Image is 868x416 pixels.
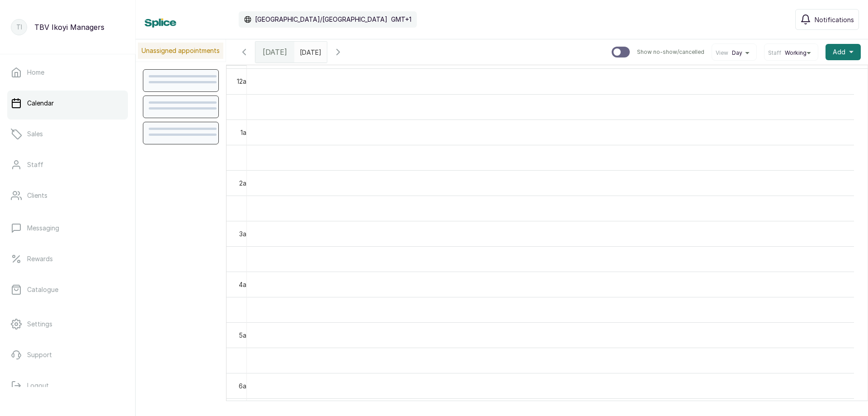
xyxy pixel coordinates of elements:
p: Home [27,68,44,77]
p: Sales [27,129,43,139]
p: Staff [27,160,43,169]
div: 4am [237,280,253,289]
div: 2am [237,178,253,188]
button: Add [826,44,861,60]
p: [GEOGRAPHIC_DATA]/[GEOGRAPHIC_DATA] [255,15,387,24]
span: [DATE] [263,47,287,57]
p: GMT+1 [391,15,411,24]
p: TI [16,23,22,32]
span: Day [732,49,742,57]
div: 3am [237,229,253,239]
div: 12am [235,77,253,86]
p: Messaging [27,224,59,233]
span: Working [785,49,807,57]
a: Sales [7,121,128,147]
div: [DATE] [255,42,294,62]
p: Unassigned appointments [138,43,223,59]
a: Support [7,342,128,368]
a: Home [7,60,128,85]
span: Add [833,48,845,57]
a: Calendar [7,91,128,116]
a: Catalogue [7,277,128,302]
p: Support [27,350,52,359]
a: Messaging [7,215,128,241]
p: Rewards [27,254,53,263]
span: Notifications [815,15,854,24]
a: Clients [7,183,128,208]
p: Settings [27,320,52,329]
p: Clients [27,191,47,200]
span: View [716,49,728,57]
p: Calendar [27,99,54,108]
div: 6am [237,381,253,391]
p: Catalogue [27,285,58,294]
span: Staff [768,49,781,57]
p: Show no-show/cancelled [637,48,704,56]
p: Logout [27,381,49,390]
a: Settings [7,311,128,337]
a: Staff [7,152,128,177]
a: Rewards [7,246,128,272]
button: Notifications [795,9,859,30]
div: 1am [239,128,253,137]
button: ViewDay [716,49,753,57]
p: TBV Ikoyi Managers [34,22,104,33]
div: 5am [237,330,253,340]
button: StaffWorking [768,49,814,57]
button: Logout [7,373,128,398]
